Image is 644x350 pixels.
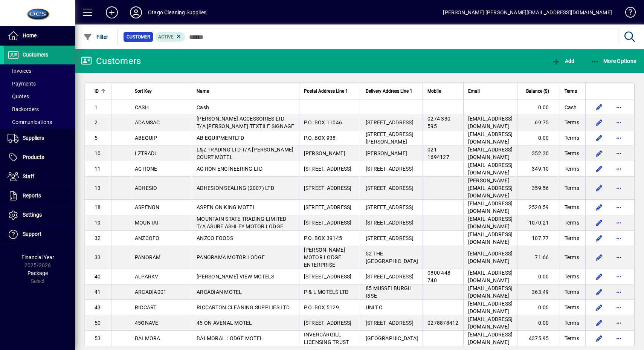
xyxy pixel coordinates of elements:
[620,2,635,26] a: Knowledge Base
[427,320,459,326] span: 0278878412
[468,177,513,199] span: [PERSON_NAME][EMAIL_ADDRESS][DOMAIN_NAME]
[95,87,107,95] div: ID
[23,193,41,199] span: Reports
[565,119,579,126] span: Terms
[4,77,75,90] a: Payments
[593,116,605,128] button: Edit
[95,304,101,310] span: 43
[613,301,625,313] button: More options
[95,220,101,226] span: 19
[517,130,559,146] td: 0.00
[366,220,414,226] span: [STREET_ADDRESS]
[304,220,352,226] span: [STREET_ADDRESS]
[155,32,185,42] mat-chip: Activation Status: Active
[135,204,160,210] span: ASPENON
[427,87,441,95] span: Mobile
[593,251,605,263] button: Edit
[552,58,574,64] span: Add
[304,289,349,295] span: P & L MOTELS LTD
[565,254,579,261] span: Terms
[468,87,480,95] span: Email
[135,150,156,156] span: LZTRADI
[95,119,98,125] span: 2
[95,254,101,260] span: 33
[366,251,418,264] span: 52 THE [GEOGRAPHIC_DATA]
[95,274,101,280] span: 40
[593,101,605,113] button: Edit
[197,235,233,241] span: ANZCO FOODS
[135,104,149,110] span: CASH
[197,335,263,341] span: BALMORAL LODGE MOTEL
[135,335,160,341] span: BALMORA
[517,100,559,115] td: 0.00
[517,215,559,231] td: 1070.21
[21,254,54,260] span: Financial Year
[95,289,101,295] span: 41
[517,246,559,269] td: 71.66
[517,231,559,246] td: 107.77
[593,286,605,298] button: Edit
[304,185,352,191] span: [STREET_ADDRESS]
[81,55,141,67] div: Customers
[197,104,209,110] span: Cash
[304,87,348,95] span: Postal Address Line 1
[23,135,44,141] span: Suppliers
[135,254,161,260] span: PANORAM
[517,146,559,161] td: 352.30
[197,166,263,172] span: ACTION ENGINEERING LTD
[124,6,148,19] button: Profile
[197,116,294,129] span: [PERSON_NAME] ACCESSORIES LTD T/A [PERSON_NAME] TEXTILE SIGNAGE
[304,204,352,210] span: [STREET_ADDRESS]
[468,200,513,214] span: [EMAIL_ADDRESS][DOMAIN_NAME]
[4,186,75,205] a: Reports
[468,147,513,160] span: [EMAIL_ADDRESS][DOMAIN_NAME]
[517,177,559,200] td: 359.56
[613,251,625,263] button: More options
[304,135,336,141] span: P.O. BOX 938
[366,285,412,299] span: 85 MUSSELBURGH RISE
[4,103,75,116] a: Backorders
[304,150,345,156] span: [PERSON_NAME]
[366,185,414,191] span: [STREET_ADDRESS]
[565,165,579,173] span: Terms
[100,6,124,19] button: Add
[304,320,352,326] span: [STREET_ADDRESS]
[613,163,625,175] button: More options
[366,204,414,210] span: [STREET_ADDRESS]
[565,150,579,157] span: Terms
[8,68,31,74] span: Invoices
[589,54,638,68] button: More Options
[4,129,75,148] a: Suppliers
[95,204,101,210] span: 18
[304,235,342,241] span: P.O. BOX 39145
[135,87,152,95] span: Sort Key
[593,163,605,175] button: Edit
[27,270,48,276] span: Package
[135,166,157,172] span: ACTIONE
[197,304,290,310] span: RICCARTON CLEANING SUPPLIES LTD
[468,285,513,299] span: [EMAIL_ADDRESS][DOMAIN_NAME]
[366,274,414,280] span: [STREET_ADDRESS]
[593,271,605,283] button: Edit
[4,64,75,77] a: Invoices
[517,269,559,284] td: 0.00
[135,220,159,226] span: MOUNTAI
[591,58,636,64] span: More Options
[197,147,293,160] span: L&Z TRADING LTD T/A [PERSON_NAME] COURT MOTEL
[550,54,576,68] button: Add
[197,87,209,95] span: Name
[613,286,625,298] button: More options
[4,26,75,45] a: Home
[565,335,579,342] span: Terms
[8,93,29,99] span: Quotes
[197,254,265,260] span: PANORAMA MOTOR LODGE
[517,331,559,346] td: 4375.95
[593,317,605,329] button: Edit
[468,301,513,314] span: [EMAIL_ADDRESS][DOMAIN_NAME]
[135,304,157,310] span: RICCART
[565,203,579,211] span: Terms
[613,217,625,229] button: More options
[135,119,160,125] span: ADAMSAC
[593,132,605,144] button: Edit
[517,115,559,130] td: 69.75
